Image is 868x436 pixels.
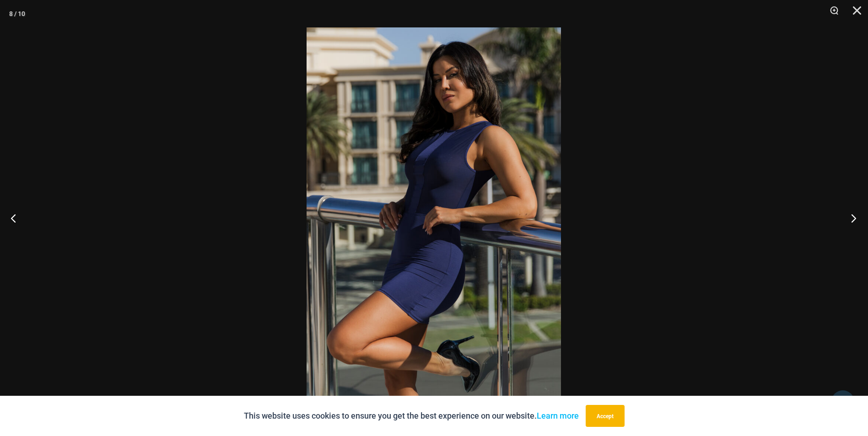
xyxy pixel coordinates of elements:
[537,411,579,420] a: Learn more
[307,27,561,409] img: Desire Me Navy 5192 Dress 13
[9,7,25,21] div: 8 / 10
[586,405,625,427] button: Accept
[244,409,579,423] p: This website uses cookies to ensure you get the best experience on our website.
[834,195,868,241] button: Next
